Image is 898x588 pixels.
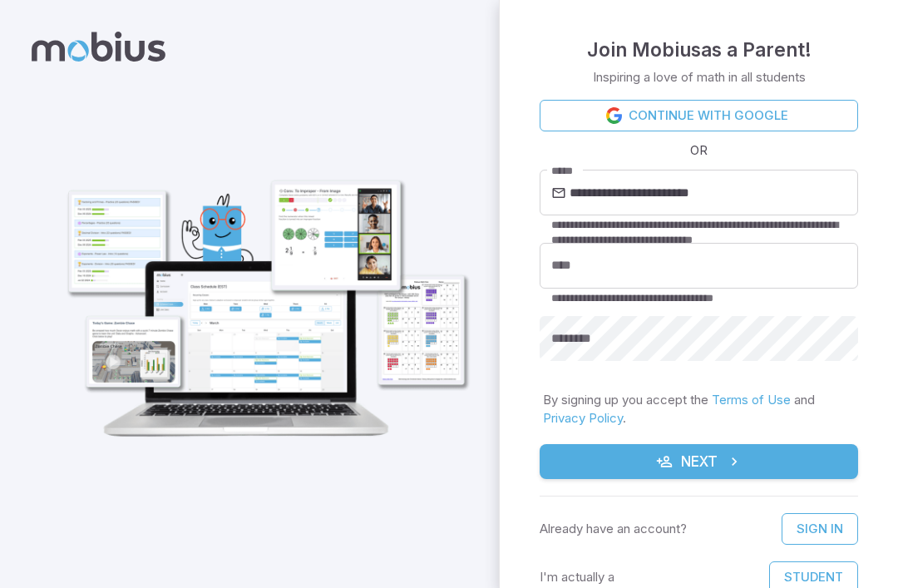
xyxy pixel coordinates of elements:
p: Inspiring a love of math in all students [593,68,806,86]
p: Already have an account? [540,520,687,538]
a: Continue with Google [540,100,858,131]
a: Terms of Use [712,392,791,408]
span: OR [686,141,712,160]
p: I'm actually a [540,568,614,586]
a: Privacy Policy [543,410,623,426]
button: Next [540,444,858,479]
p: By signing up you accept the and . [543,391,855,427]
img: parent_1-illustration [47,133,479,450]
a: Sign In [782,513,858,545]
h4: Join Mobius as a Parent ! [587,35,812,65]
